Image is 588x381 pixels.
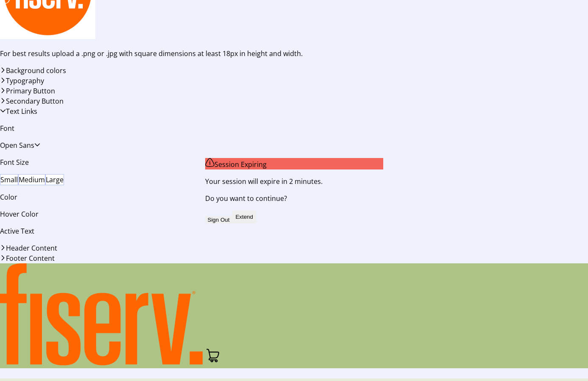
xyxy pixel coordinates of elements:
p: Do you want to continue? [205,193,383,203]
button: Sign Out [205,216,232,223]
span: Session Expiring [215,160,267,169]
span: Sign Out [208,217,230,223]
span: Extend [235,214,253,220]
p: Your session will expire in 2 minutes. [205,176,383,186]
button: Extend [232,210,256,223]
